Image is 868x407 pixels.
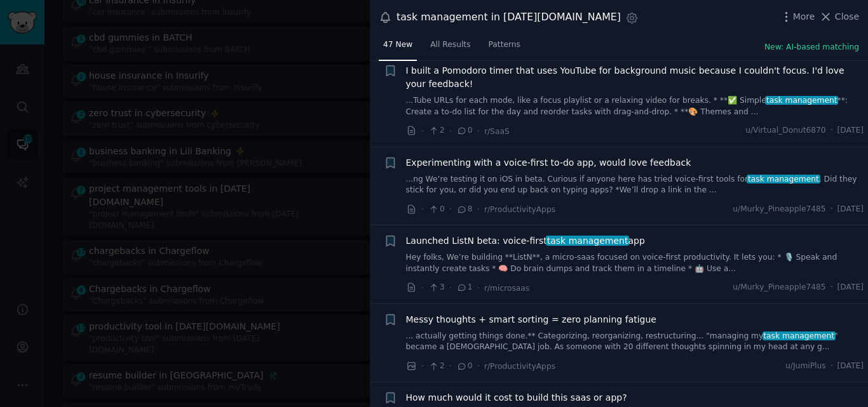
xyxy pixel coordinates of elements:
[484,362,555,371] span: r/ProductivityApps
[428,361,444,372] span: 2
[406,391,627,404] a: How much would it cost to build this saas or app?
[406,234,645,248] span: Launched ListN beta: voice-first app
[831,204,833,215] span: ·
[785,361,826,372] span: u/JumiPlus
[421,281,424,295] span: ·
[477,203,480,216] span: ·
[383,39,412,51] span: 47 New
[449,203,452,216] span: ·
[837,125,864,137] span: [DATE]
[428,125,444,137] span: 2
[747,175,820,183] span: task management
[456,282,472,293] span: 1
[831,125,833,137] span: ·
[406,156,691,170] a: Experimenting with a voice-first to-do app, would love feedback
[745,125,825,137] span: u/Virtual_Donut6870
[477,281,480,295] span: ·
[837,361,864,372] span: [DATE]
[835,10,859,23] span: Close
[489,39,520,51] span: Patterns
[406,313,656,326] a: Messy thoughts + smart sorting = zero planning fatigue
[406,64,864,91] a: I built a Pomodoro timer that uses YouTube for background music because I couldn't focus. I'd lov...
[397,10,621,25] div: task management in [DATE][DOMAIN_NAME]
[430,39,470,51] span: All Results
[733,282,825,293] span: u/Murky_Pineapple7485
[421,124,424,138] span: ·
[484,284,529,293] span: r/microsaas
[831,282,833,293] span: ·
[837,204,864,215] span: [DATE]
[484,35,525,61] a: Patterns
[780,10,815,23] button: More
[763,331,836,340] span: task management
[477,359,480,373] span: ·
[406,174,864,196] a: ...ng We’re testing it on iOS in beta. Curious if anyone here has tried voice-first tools fortask...
[406,331,864,353] a: ... actually getting things done.** Categorizing, reorganizing, restructuring... "managing mytask...
[733,204,825,215] span: u/Murky_Pineapple7485
[428,282,444,293] span: 3
[764,42,859,53] button: New: AI-based matching
[421,203,424,216] span: ·
[546,236,629,246] span: task management
[456,361,472,372] span: 0
[449,359,452,373] span: ·
[449,124,452,138] span: ·
[449,281,452,295] span: ·
[406,234,645,248] a: Launched ListN beta: voice-firsttask managementapp
[765,96,838,105] span: task management
[484,127,510,136] span: r/SaaS
[428,204,444,215] span: 0
[477,124,480,138] span: ·
[456,125,472,137] span: 0
[456,204,472,215] span: 8
[819,10,859,23] button: Close
[793,10,815,23] span: More
[837,282,864,293] span: [DATE]
[831,361,833,372] span: ·
[406,252,864,274] a: Hey folks, We’re building **ListN**, a micro-saas focused on voice-first productivity. It lets yo...
[406,95,864,117] a: ...Tube URLs for each mode, like a focus playlist or a relaxing video for breaks. * **✅ Simpletas...
[421,359,424,373] span: ·
[484,205,555,214] span: r/ProductivityApps
[379,35,417,61] a: 47 New
[426,35,475,61] a: All Results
